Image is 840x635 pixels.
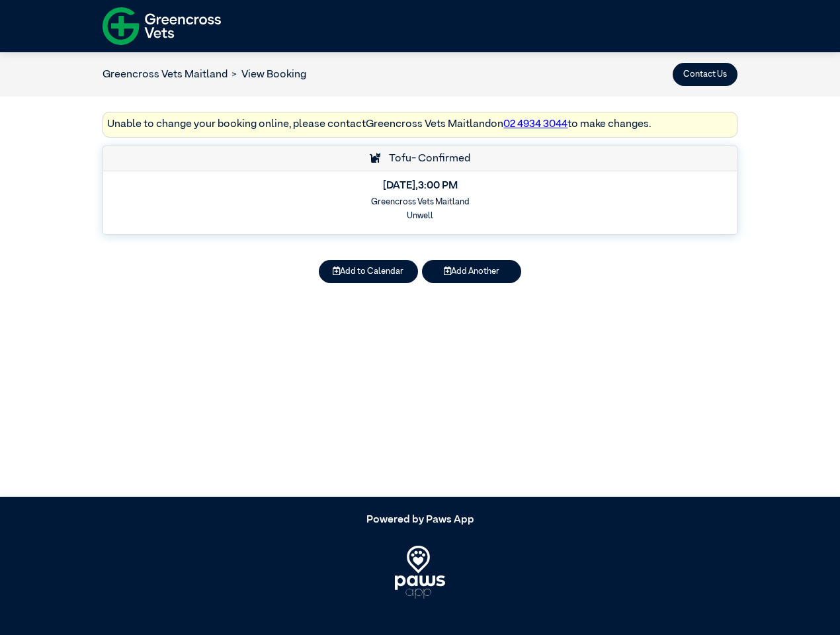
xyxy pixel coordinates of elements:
[103,67,306,83] nav: breadcrumb
[103,3,221,49] img: f-logo
[673,63,737,86] button: Contact Us
[112,180,728,192] h5: [DATE] , 3:00 PM
[103,112,737,138] div: Unable to change your booking online, please contact Greencross Vets Maitland on to make changes.
[112,211,728,221] h6: Unwell
[422,260,521,283] button: Add Another
[103,69,228,80] a: Greencross Vets Maitland
[411,153,470,164] span: - Confirmed
[103,514,737,527] h5: Powered by Paws App
[503,119,567,130] a: 02 4934 3044
[382,153,411,164] span: Tofu
[395,546,446,599] img: PawsApp
[228,67,306,83] li: View Booking
[112,197,728,207] h6: Greencross Vets Maitland
[319,260,418,283] button: Add to Calendar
